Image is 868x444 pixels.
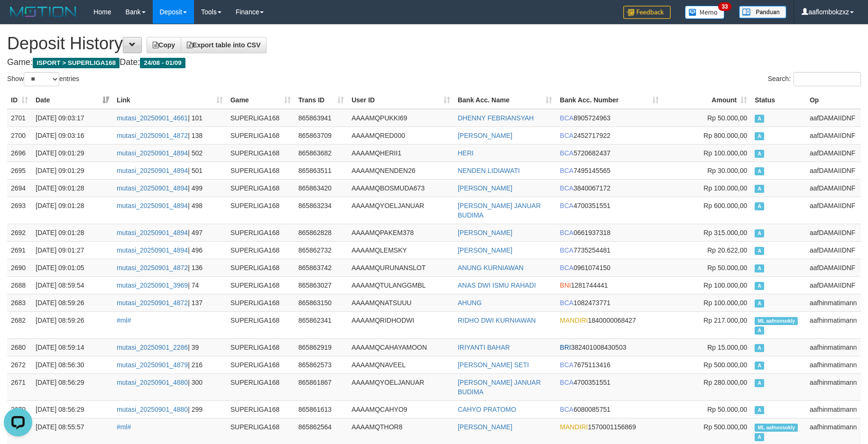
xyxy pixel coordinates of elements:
a: mutasi_20250901_4879 [117,361,188,369]
span: Approved [755,150,764,158]
td: [DATE] 09:01:28 [32,179,113,197]
td: SUPERLIGA168 [227,373,295,400]
a: mutasi_20250901_4894 [117,229,188,236]
td: SUPERLIGA168 [227,241,295,259]
span: BCA [560,167,573,174]
a: ANUNG KURNIAWAN [458,264,524,272]
td: 865863420 [295,179,348,197]
span: MANDIRI [560,423,588,431]
td: aafDAMAIIDNF [806,162,861,179]
span: Approved [755,326,764,335]
th: Date: activate to sort column ascending [32,91,113,109]
a: mutasi_20250901_4872 [117,264,188,272]
span: Rp 100.000,00 [703,299,747,307]
span: Approved [755,185,764,193]
button: Open LiveChat chat widget [4,4,32,32]
td: aafhinmatimann [806,338,861,356]
td: AAAAMQYOELJANUAR [348,373,454,400]
td: 2688 [7,276,32,294]
span: BCA [560,132,573,139]
td: AAAAMQPAKEM378 [348,224,454,241]
td: | 501 [113,162,227,179]
a: [PERSON_NAME] JANUAR BUDIMA [458,202,541,219]
a: mutasi_20250901_4661 [117,114,188,122]
span: BCA [560,264,573,272]
td: 1840000068427 [556,311,663,338]
th: Status [751,91,806,109]
a: [PERSON_NAME] [458,184,512,192]
td: | 299 [113,400,227,418]
td: SUPERLIGA168 [227,162,295,179]
td: | 136 [113,259,227,276]
a: [PERSON_NAME] JANUAR BUDIMA [458,379,541,396]
a: [PERSON_NAME] SETI [458,361,529,369]
span: 33 [718,2,731,11]
img: Button%20Memo.svg [685,6,725,19]
td: [DATE] 08:56:29 [32,373,113,400]
td: | 497 [113,224,227,241]
td: AAAAMQRED000 [348,127,454,144]
span: Approved [755,299,764,308]
a: mutasi_20250901_4880 [117,379,188,386]
td: 2700 [7,127,32,144]
td: 2690 [7,259,32,276]
td: 2693 [7,197,32,224]
span: Approved [755,406,764,414]
td: | 216 [113,356,227,373]
span: Rp 217.000,00 [703,317,747,324]
td: 2682 [7,311,32,338]
td: AAAAMQNATSUUU [348,294,454,311]
td: 2452717922 [556,127,663,144]
td: AAAAMQTULANGGMBL [348,276,454,294]
span: Rp 500.000,00 [703,423,747,431]
td: 0961074150 [556,259,663,276]
th: Bank Acc. Name: activate to sort column ascending [454,91,556,109]
td: 865863742 [295,259,348,276]
span: BCA [560,229,573,236]
td: | 137 [113,294,227,311]
h4: Game: Date: [7,58,861,67]
span: Approved [755,344,764,352]
span: ISPORT > SUPERLIGA168 [33,58,120,68]
a: [PERSON_NAME] [458,132,512,139]
a: mutasi_20250901_4872 [117,132,188,139]
td: 865863709 [295,127,348,144]
td: AAAAMQHERII1 [348,144,454,162]
td: | 498 [113,197,227,224]
span: Approved [755,247,764,255]
input: Search: [794,72,861,86]
td: | 74 [113,276,227,294]
td: 2694 [7,179,32,197]
span: BCA [560,361,573,369]
span: Copy [153,41,175,49]
td: 2695 [7,162,32,179]
a: DHENNY FEBRIANSYAH [458,114,534,122]
td: aafhinmatimann [806,294,861,311]
td: SUPERLIGA168 [227,109,295,127]
td: 2691 [7,241,32,259]
td: aafDAMAIIDNF [806,109,861,127]
span: Approved [755,229,764,237]
span: Manually Linked by aafnovsokly [755,317,798,325]
span: Approved [755,202,764,210]
td: AAAAMQCAHYO9 [348,400,454,418]
a: RIDHO DWI KURNIAWAN [458,317,536,324]
td: [DATE] 08:59:54 [32,276,113,294]
span: BCA [560,149,573,157]
td: 865863682 [295,144,348,162]
td: SUPERLIGA168 [227,144,295,162]
td: aafhinmatimann [806,311,861,338]
span: Rp 20.622,00 [707,246,747,254]
td: | 138 [113,127,227,144]
td: | 300 [113,373,227,400]
td: 1281744441 [556,276,663,294]
td: | 496 [113,241,227,259]
span: Rp 100.000,00 [703,149,747,157]
td: [DATE] 09:01:05 [32,259,113,276]
span: Approved [755,433,764,441]
td: 0661937318 [556,224,663,241]
td: 2696 [7,144,32,162]
span: BCA [560,406,573,413]
td: aafDAMAIIDNF [806,259,861,276]
span: Manually Linked by aafnovsokly [755,424,798,432]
